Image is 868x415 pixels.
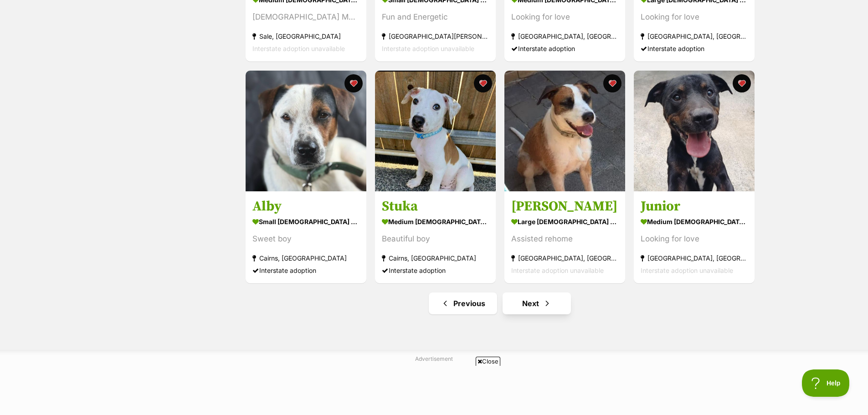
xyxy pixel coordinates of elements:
[511,266,604,274] span: Interstate adoption unavailable
[344,74,363,92] button: favourite
[476,357,500,366] span: Close
[246,191,366,283] a: Alby small [DEMOGRAPHIC_DATA] Dog Sweet boy Cairns, [GEOGRAPHIC_DATA] Interstate adoption favourite
[641,43,748,55] div: Interstate adoption
[511,31,618,43] div: [GEOGRAPHIC_DATA], [GEOGRAPHIC_DATA]
[252,198,360,215] h3: Alby
[511,252,618,264] div: [GEOGRAPHIC_DATA], [GEOGRAPHIC_DATA]
[474,74,492,92] button: favourite
[641,198,748,215] h3: Junior
[252,31,360,43] div: Sale, [GEOGRAPHIC_DATA]
[641,252,748,264] div: [GEOGRAPHIC_DATA], [GEOGRAPHIC_DATA]
[382,198,489,215] h3: Stuka
[802,369,850,397] iframe: Help Scout Beacon - Open
[375,71,496,191] img: Stuka
[268,369,600,410] iframe: Advertisement
[504,71,625,191] img: Buddy Holly
[511,233,618,245] div: Assisted rehome
[375,191,496,283] a: Stuka medium [DEMOGRAPHIC_DATA] Dog Beautiful boy Cairns, [GEOGRAPHIC_DATA] Interstate adoption f...
[382,31,489,43] div: [GEOGRAPHIC_DATA][PERSON_NAME][GEOGRAPHIC_DATA]
[246,71,366,191] img: Alby
[245,292,755,314] nav: Pagination
[511,198,618,215] h3: [PERSON_NAME]
[252,264,360,277] div: Interstate adoption
[382,11,489,24] div: Fun and Energetic
[511,11,618,24] div: Looking for love
[641,31,748,43] div: [GEOGRAPHIC_DATA], [GEOGRAPHIC_DATA]
[252,233,360,245] div: Sweet boy
[634,71,755,191] img: Junior
[382,233,489,245] div: Beautiful boy
[382,264,489,277] div: Interstate adoption
[733,74,751,92] button: favourite
[382,45,474,53] span: Interstate adoption unavailable
[429,292,497,314] a: Previous page
[641,11,748,24] div: Looking for love
[252,252,360,264] div: Cairns, [GEOGRAPHIC_DATA]
[603,74,621,92] button: favourite
[641,233,748,245] div: Looking for love
[504,191,625,283] a: [PERSON_NAME] large [DEMOGRAPHIC_DATA] Dog Assisted rehome [GEOGRAPHIC_DATA], [GEOGRAPHIC_DATA] I...
[252,45,345,53] span: Interstate adoption unavailable
[252,215,360,228] div: small [DEMOGRAPHIC_DATA] Dog
[382,215,489,228] div: medium [DEMOGRAPHIC_DATA] Dog
[252,11,360,24] div: [DEMOGRAPHIC_DATA] Man & Loyal Mate
[503,292,571,314] a: Next page
[382,252,489,264] div: Cairns, [GEOGRAPHIC_DATA]
[641,266,733,274] span: Interstate adoption unavailable
[634,191,755,283] a: Junior medium [DEMOGRAPHIC_DATA] Dog Looking for love [GEOGRAPHIC_DATA], [GEOGRAPHIC_DATA] Inters...
[511,43,618,55] div: Interstate adoption
[511,215,618,228] div: large [DEMOGRAPHIC_DATA] Dog
[641,215,748,228] div: medium [DEMOGRAPHIC_DATA] Dog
